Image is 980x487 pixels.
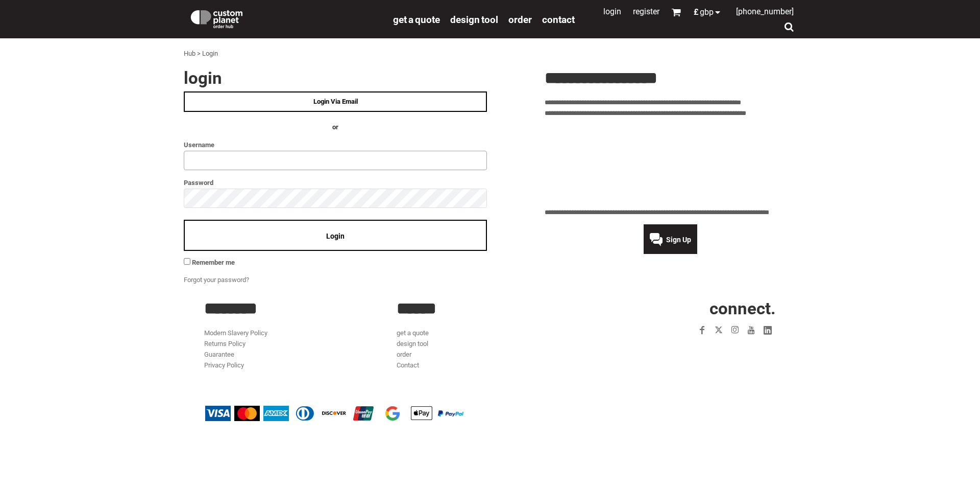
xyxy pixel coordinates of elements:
img: Apple Pay [409,406,434,421]
h2: Login [184,69,487,86]
img: Custom Planet [189,8,244,28]
img: China UnionPay [351,406,376,421]
a: order [508,13,532,25]
span: Contact [542,14,575,26]
img: Visa [205,406,231,421]
h2: CONNECT. [590,300,776,317]
span: order [508,14,532,26]
a: Contact [542,13,575,25]
a: get a quote [393,13,440,25]
img: Discover [322,406,347,421]
a: Guarantee [204,351,234,358]
label: Password [184,177,487,189]
span: design tool [450,14,498,26]
a: Custom Planet [184,3,388,33]
span: Login [326,232,345,240]
iframe: Customer reviews powered by Trustpilot [635,344,776,357]
a: Hub [184,50,195,57]
img: American Express [263,406,289,421]
img: Google Pay [380,406,405,421]
input: Remember me [184,258,190,265]
iframe: Customer reviews powered by Trustpilot [545,125,796,201]
a: Privacy Policy [204,361,244,369]
h4: OR [184,122,487,133]
span: Login Via Email [313,98,358,105]
a: Returns Policy [204,340,246,347]
a: Forgot your password? [184,276,249,284]
span: £ [694,8,700,16]
span: [PHONE_NUMBER] [736,7,794,16]
a: Login Via Email [184,91,487,112]
span: get a quote [393,14,440,26]
a: Contact [397,361,419,369]
img: Diners Club [292,406,318,421]
a: Modern Slavery Policy [204,329,267,337]
a: get a quote [397,329,429,337]
span: GBP [700,8,714,16]
a: Login [603,7,621,16]
div: Login [202,49,218,59]
a: design tool [397,340,428,347]
div: > [197,49,201,59]
img: PayPal [438,410,463,416]
label: Username [184,139,487,151]
a: Register [633,7,659,16]
a: design tool [450,13,498,25]
span: Sign Up [666,236,691,244]
img: Mastercard [234,406,260,421]
a: order [397,351,411,358]
span: Remember me [192,259,235,266]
